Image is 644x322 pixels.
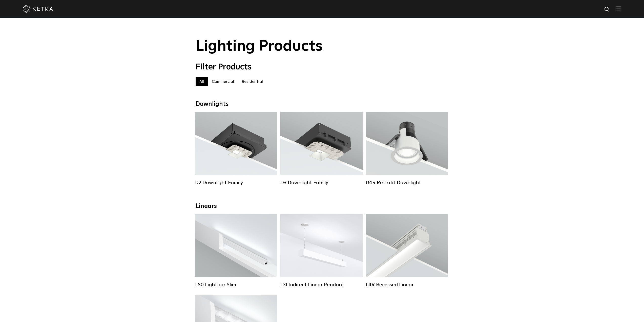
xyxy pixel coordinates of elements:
[196,39,323,54] span: Lighting Products
[195,180,277,186] div: D2 Downlight Family
[195,112,277,186] a: D2 Downlight Family Lumen Output:1200Colors:White / Black / Gloss Black / Silver / Bronze / Silve...
[196,62,449,72] div: Filter Products
[195,282,277,288] div: LS0 Lightbar Slim
[23,5,53,13] img: ketra-logo-2019-white
[196,203,449,210] div: Linears
[604,6,610,13] img: search icon
[196,101,449,108] div: Downlights
[196,77,208,86] label: All
[366,180,448,186] div: D4R Retrofit Downlight
[366,214,448,288] a: L4R Recessed Linear Lumen Output:400 / 600 / 800 / 1000Colors:White / BlackControl:Lutron Clear C...
[280,214,363,288] a: L3I Indirect Linear Pendant Lumen Output:400 / 600 / 800 / 1000Housing Colors:White / BlackContro...
[280,282,363,288] div: L3I Indirect Linear Pendant
[280,112,363,186] a: D3 Downlight Family Lumen Output:700 / 900 / 1100Colors:White / Black / Silver / Bronze / Paintab...
[280,180,363,186] div: D3 Downlight Family
[616,6,621,11] img: Hamburger%20Nav.svg
[366,282,448,288] div: L4R Recessed Linear
[208,77,238,86] label: Commercial
[195,214,277,288] a: LS0 Lightbar Slim Lumen Output:200 / 350Colors:White / BlackControl:X96 Controller
[238,77,267,86] label: Residential
[366,112,448,186] a: D4R Retrofit Downlight Lumen Output:800Colors:White / BlackBeam Angles:15° / 25° / 40° / 60°Watta...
